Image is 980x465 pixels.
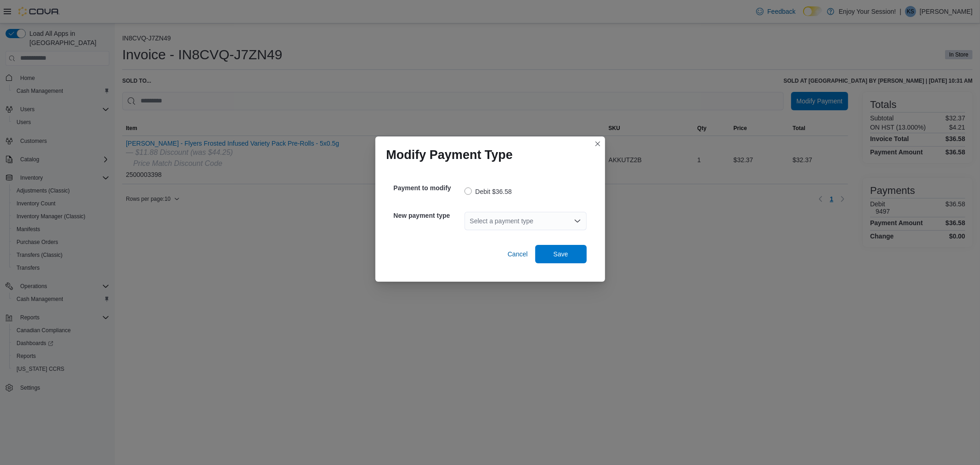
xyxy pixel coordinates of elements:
input: Accessible screen reader label [470,215,471,227]
h1: Modify Payment Type [386,147,513,162]
h5: Payment to modify [394,179,463,197]
button: Cancel [504,245,532,263]
button: Open list of options [574,217,581,225]
button: Closes this modal window [592,138,603,149]
h5: New payment type [394,206,463,225]
button: Save [535,245,587,263]
span: Cancel [508,250,528,259]
label: Debit $36.58 [465,186,512,197]
span: Save [554,250,568,259]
